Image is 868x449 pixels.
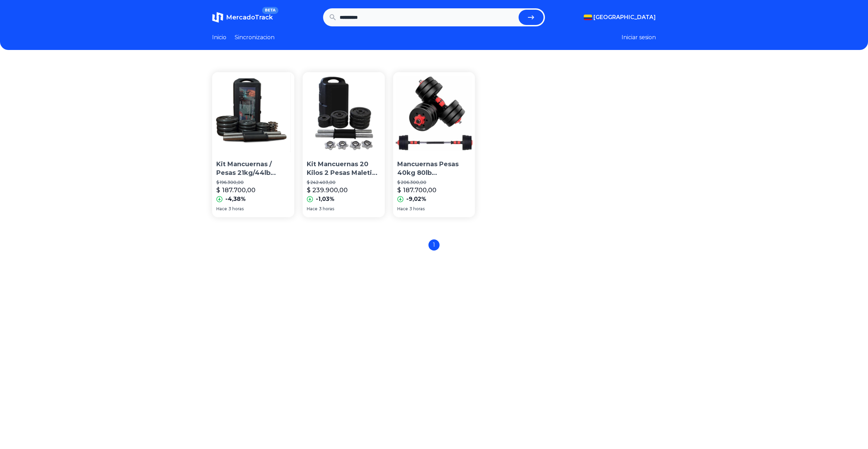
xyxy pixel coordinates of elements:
[303,72,385,217] a: Kit Mancuernas 20 Kilos 2 Pesas Maletin Transporte Kit Mancuernas 20 Kilos 2 Pesas Maletin Transp...
[316,195,335,203] p: -1,03%
[406,195,426,203] p: -9,02%
[212,33,226,42] a: Inicio
[235,33,275,42] a: Sincronizacion
[397,206,408,212] span: Hace
[307,160,381,177] p: Kit Mancuernas 20 Kilos 2 Pesas Maletin Transporte
[216,185,255,195] p: $ 187.700,00
[397,185,436,195] p: $ 187.700,00
[216,160,290,177] p: Kit Mancuernas / Pesas 21kg/44lb Antideslizante Estuche Prof
[622,33,656,42] button: Iniciar sesion
[216,206,227,212] span: Hace
[212,12,223,23] img: MercadoTrack
[584,15,592,20] img: Colombia
[226,14,273,21] span: MercadoTrack
[225,195,246,203] p: -4,38%
[216,180,290,185] p: $ 196.300,00
[319,206,334,212] span: 3 horas
[393,72,475,217] a: Mancuernas Pesas 40kg 80lb Antideslizante Termoforradas BarrMancuernas Pesas 40kg 80lb Antidesliz...
[307,185,348,195] p: $ 239.900,00
[584,13,656,22] button: [GEOGRAPHIC_DATA]
[409,206,425,212] span: 3 horas
[307,206,318,212] span: Hace
[262,7,278,14] span: BETA
[307,180,381,185] p: $ 242.403,00
[397,160,471,177] p: Mancuernas Pesas 40kg 80lb Antideslizante Termoforradas [PERSON_NAME]
[212,72,294,217] a: Kit Mancuernas / Pesas 21kg/44lb Antideslizante Estuche ProfKit Mancuernas / Pesas 21kg/44lb Anti...
[212,72,294,154] img: Kit Mancuernas / Pesas 21kg/44lb Antideslizante Estuche Prof
[593,13,656,22] span: [GEOGRAPHIC_DATA]
[212,12,273,23] a: MercadoTrackBETA
[228,206,244,212] span: 3 horas
[393,72,475,154] img: Mancuernas Pesas 40kg 80lb Antideslizante Termoforradas Barr
[397,180,471,185] p: $ 206.300,00
[303,72,385,154] img: Kit Mancuernas 20 Kilos 2 Pesas Maletin Transporte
